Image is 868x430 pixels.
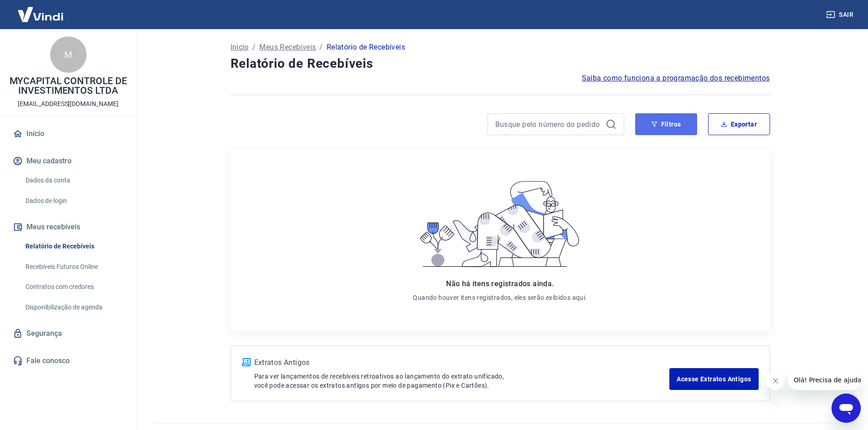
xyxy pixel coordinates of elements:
p: Quando houver itens registrados, eles serão exibidos aqui. [413,293,587,302]
img: ícone [242,358,251,366]
iframe: Botão para abrir a janela de mensagens [832,394,861,423]
a: Dados da conta [22,171,125,190]
button: Sair [824,6,857,23]
span: Olá! Precisa de ajuda? [5,6,77,14]
p: MYCAPITAL CONTROLE DE INVESTIMENTOS LTDA [7,76,129,96]
iframe: Fechar mensagem [766,372,785,390]
div: M [50,36,87,73]
input: Busque pelo número do pedido [495,117,602,131]
p: [EMAIL_ADDRESS][DOMAIN_NAME] [18,99,118,109]
p: Para ver lançamentos de recebíveis retroativos ao lançamento do extrato unificado, você pode aces... [254,372,670,390]
p: Extratos Antigos [254,357,670,368]
p: / [319,42,323,53]
a: Recebíveis Futuros Online [22,258,125,276]
a: Saiba como funciona a programação dos recebimentos [582,73,770,84]
a: Relatório de Recebíveis [22,237,125,256]
button: Exportar [708,113,770,135]
a: Início [231,42,249,53]
a: Meus Recebíveis [259,42,316,53]
h4: Relatório de Recebíveis [231,55,770,73]
a: Disponibilização de agenda [22,298,125,317]
a: Dados de login [22,192,125,210]
a: Início [11,124,125,144]
iframe: Mensagem da empresa [788,370,861,390]
button: Meu cadastro [11,151,125,171]
a: Fale conosco [11,351,125,371]
p: Relatório de Recebíveis [327,42,405,53]
img: Vindi [11,0,70,28]
button: Filtros [635,113,697,135]
a: Acesse Extratos Antigos [669,368,758,390]
button: Meus recebíveis [11,217,125,237]
a: Segurança [11,324,125,344]
p: / [252,42,256,53]
a: Contratos com credores [22,278,125,296]
span: Não há itens registrados ainda. [446,279,554,288]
